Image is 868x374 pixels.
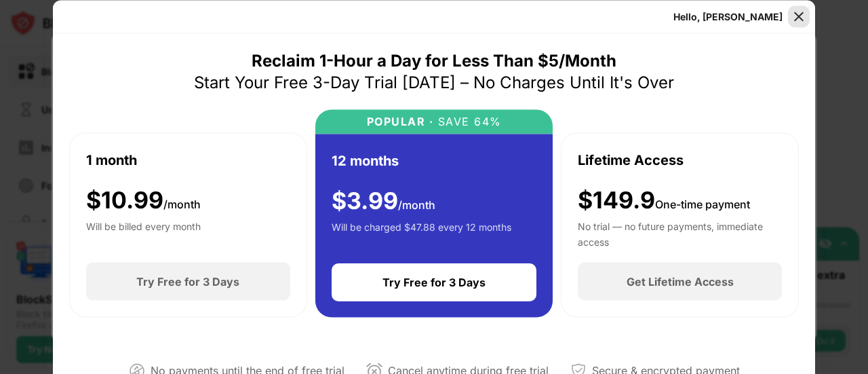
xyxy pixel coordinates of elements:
span: One-time payment [655,197,750,210]
div: Hello, [PERSON_NAME] [673,11,783,22]
div: POPULAR · [367,115,434,128]
div: SAVE 64% [433,115,502,128]
div: Lifetime Access [578,149,684,170]
span: /month [398,198,435,211]
div: $149.9 [578,186,750,214]
span: /month [163,197,201,210]
div: 12 months [332,150,399,170]
div: $ 10.99 [86,186,201,214]
div: $ 3.99 [332,187,435,214]
div: Will be charged $47.88 every 12 months [332,220,511,247]
div: 1 month [86,149,137,170]
div: Try Free for 3 Days [382,276,486,289]
div: Get Lifetime Access [627,275,734,288]
div: No trial — no future payments, immediate access [578,219,782,246]
div: Try Free for 3 Days [136,275,239,288]
div: Start Your Free 3-Day Trial [DATE] – No Charges Until It's Over [194,71,674,93]
div: Will be billed every month [86,219,201,246]
div: Reclaim 1-Hour a Day for Less Than $5/Month [252,50,616,71]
